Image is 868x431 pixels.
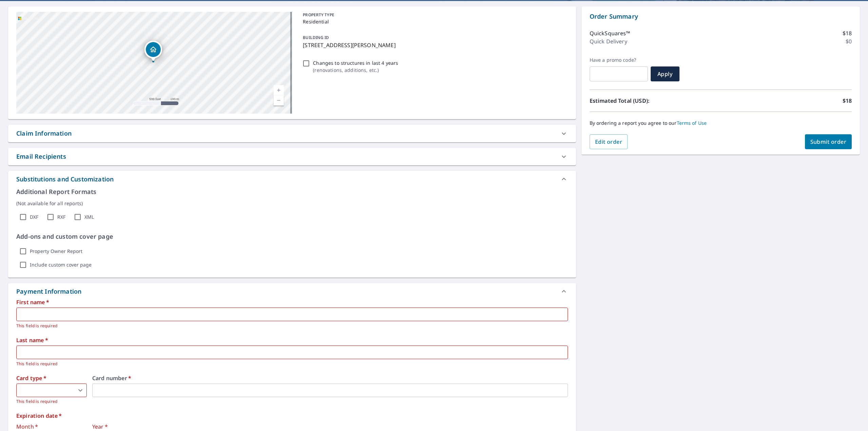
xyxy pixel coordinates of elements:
[843,29,852,37] p: $18
[677,120,707,126] a: Terms of Use
[805,134,852,149] button: Submit order
[595,138,623,145] span: Edit order
[274,95,284,105] a: Current Level 16, Zoom Out
[590,57,648,63] label: Have a promo code?
[16,187,568,196] p: Additional Report Formats
[16,200,568,207] p: (Not available for all reports)
[16,299,568,305] label: First name
[30,248,82,254] label: Property Owner Report
[16,287,84,296] div: Payment Information
[590,12,852,21] p: Order Summary
[274,85,284,95] a: Current Level 16, Zoom In
[8,125,576,142] div: Claim Information
[303,41,565,49] p: [STREET_ADDRESS][PERSON_NAME]
[16,413,568,418] label: Expiration date
[810,138,847,145] span: Submit order
[16,375,87,381] label: Card type
[16,152,66,161] div: Email Recipients
[30,214,38,220] label: DXF
[8,171,576,187] div: Substitutions and Customization
[656,70,674,78] span: Apply
[590,97,721,105] p: Estimated Total (USD):
[651,66,679,81] button: Apply
[16,129,72,138] div: Claim Information
[16,360,563,367] p: This field is required
[303,18,565,25] p: Residential
[590,29,630,37] p: QuickSquares™
[16,322,563,329] p: This field is required
[57,214,65,220] label: RXF
[303,12,565,18] p: PROPERTY TYPE
[16,337,568,343] label: Last name
[303,35,329,40] p: BUILDING ID
[843,97,852,105] p: $18
[313,66,398,74] p: ( renovations, additions, etc. )
[16,232,568,241] p: Add-ons and custom cover page
[313,59,398,66] p: Changes to structures in last 4 years
[8,148,576,165] div: Email Recipients
[16,398,87,405] p: This field is required
[16,424,87,429] label: Month
[8,283,576,299] div: Payment Information
[590,120,852,126] p: By ordering a report you agree to our
[84,214,94,220] label: XML
[144,41,162,62] div: Dropped pin, building 1, Residential property, 3916 S Wesley St Wichita, KS 67227
[92,424,163,429] label: Year
[30,262,92,268] label: Include custom cover page
[92,375,568,381] label: Card number
[590,134,628,149] button: Edit order
[590,37,627,45] p: Quick Delivery
[16,175,114,184] div: Substitutions and Customization
[16,384,87,397] div: ​
[846,37,852,45] p: $0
